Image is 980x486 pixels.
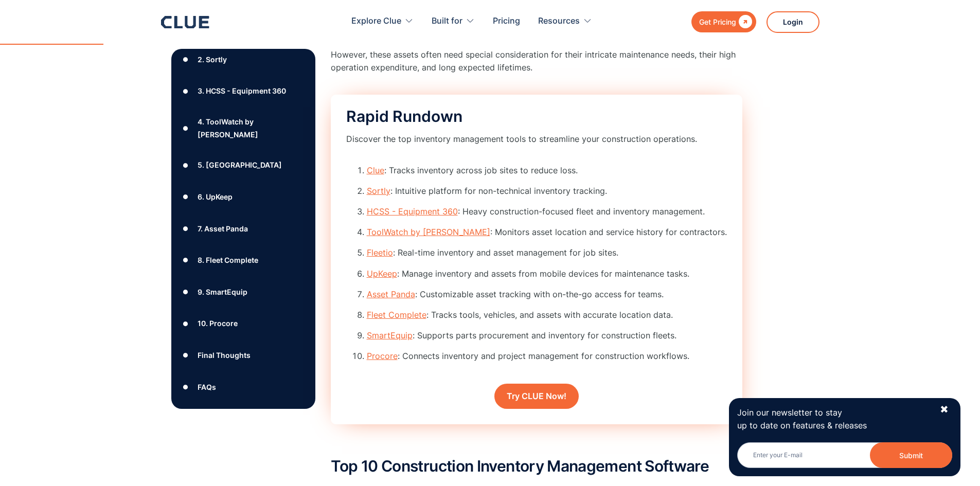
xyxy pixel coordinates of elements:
div: Built for [432,5,462,38]
input: Enter your E-mail [737,442,952,468]
a: ●Final Thoughts [180,348,307,363]
a: Fleetio [367,247,393,258]
h2: Top 10 Construction Inventory Management Software [331,458,742,475]
div: ✖ [940,403,949,416]
li: : Connects inventory and project management for construction workflows. [367,350,727,363]
div: ● [180,253,192,268]
div: 10. Procore [198,317,238,330]
div: 7. Asset Panda [198,222,248,235]
a: ●3. HCSS - Equipment 360 [180,83,307,99]
li: : Real-time inventory and asset management for job sites. [367,246,727,259]
div: Explore Clue [351,5,401,38]
a: ●2. Sortly [180,52,307,67]
div: ● [180,316,192,331]
button: Submit [870,442,952,468]
a: HCSS - Equipment 360 [367,206,458,217]
li: : Manage inventory and assets from mobile devices for maintenance tasks. [367,267,727,280]
div: ● [180,221,192,236]
div: ● [180,348,192,363]
p: ‍ [331,435,742,447]
a: ●7. Asset Panda [180,221,307,236]
div: 8. Fleet Complete [198,254,258,266]
div: 2. Sortly [198,53,227,66]
div: ● [180,120,192,136]
div: Final Thoughts [198,349,251,362]
div: ● [180,83,192,99]
a: Pricing [493,5,520,38]
div: Resources [538,5,592,38]
div: ● [180,52,192,67]
li: : Heavy construction-focused fleet and inventory management. [367,205,727,218]
div: Explore Clue [351,5,414,38]
div: 4. ToolWatch by [PERSON_NAME] [198,115,307,141]
div: ● [180,157,192,173]
li: : Supports parts procurement and inventory for construction fleets. [367,329,727,342]
div: 5. [GEOGRAPHIC_DATA] [198,158,282,171]
div: 9. SmartEquip [198,285,247,298]
a: Try CLUE Now! [494,384,579,409]
div: ● [180,379,192,394]
div: ● [180,189,192,205]
li: : Monitors asset location and service history for contractors. [367,226,727,239]
li: : Customizable asset tracking with on-the-go access for teams. [367,288,727,301]
a: Login [767,11,819,33]
span: Rapid Rundown [346,107,462,125]
a: Procore [367,351,398,361]
a: SmartEquip [367,330,413,340]
a: ●8. Fleet Complete [180,253,307,268]
a: ●9. SmartEquip [180,284,307,300]
div: 3. HCSS - Equipment 360 [198,84,286,97]
a: Asset Panda [367,289,415,299]
div: Resources [538,5,580,38]
li: : Tracks inventory across job sites to reduce loss. [367,164,727,177]
div: ● [180,284,192,300]
a: UpKeep [367,268,397,279]
a: ●5. [GEOGRAPHIC_DATA] [180,157,307,173]
a: Fleet Complete [367,310,426,320]
a: Sortly [367,186,390,196]
div:  [736,15,752,28]
a: ●10. Procore [180,316,307,331]
a: ●FAQs [180,379,307,394]
div: 6. UpKeep [198,190,233,203]
div: Built for [432,5,475,38]
a: ToolWatch by [PERSON_NAME] [367,227,490,237]
a: Clue [367,165,384,175]
p: Join our newsletter to stay up to date on features & releases [737,406,931,432]
a: Get Pricing [691,11,756,32]
div: Get Pricing [699,15,736,28]
li: : Tracks tools, vehicles, and assets with accurate location data. [367,309,727,321]
li: : Intuitive platform for non-technical inventory tracking. [367,185,727,197]
a: ●6. UpKeep [180,189,307,205]
p: However, these assets often need special consideration for their intricate maintenance needs, the... [331,48,742,74]
p: Discover the top inventory management tools to streamline your construction operations. [346,133,697,146]
div: FAQs [198,381,216,393]
a: ●4. ToolWatch by [PERSON_NAME] [180,115,307,141]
